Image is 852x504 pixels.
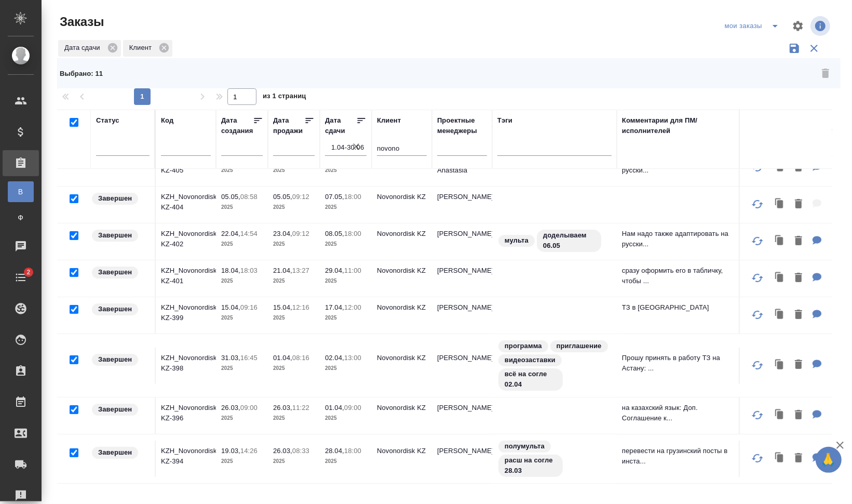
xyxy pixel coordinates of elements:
[325,202,367,213] p: 2025
[8,207,34,228] a: Ф
[240,267,258,274] p: 18:03
[161,353,211,374] p: KZH_Novonordisk-KZ-398
[622,446,736,467] p: перевести на грузинский посты в инста...
[240,303,258,311] p: 09:16
[292,303,309,311] p: 12:16
[325,413,367,423] p: 2025
[240,354,258,362] p: 16:45
[804,38,824,58] button: Сбросить фильтры
[221,230,240,237] p: 22.04,
[13,213,29,223] span: Ф
[98,193,132,204] p: Завершен
[292,267,309,274] p: 13:27
[3,264,39,290] a: 2
[786,14,810,38] span: Настроить таблицу
[325,447,344,455] p: 28.04,
[273,267,292,274] p: 21.04,
[273,165,315,176] p: 2025
[273,413,315,423] p: 2025
[325,165,367,176] p: 2025
[161,266,211,286] p: KZH_Novonordisk-KZ-401
[816,447,842,473] button: 🙏
[273,404,292,412] p: 26.03,
[790,448,807,469] button: Удалить
[377,192,427,202] p: Novonordisk KZ
[377,403,427,413] p: Novonordisk KZ
[221,165,263,176] p: 2025
[325,313,367,323] p: 2025
[91,446,150,460] div: Выставляет КМ при направлении счета или после выполнения всех работ/сдачи заказа клиенту. Окончат...
[325,354,344,362] p: 02.04,
[497,440,612,478] div: полумульта, расш на согле 28.03
[745,229,770,254] button: Обновить
[325,276,367,286] p: 2025
[622,115,736,136] div: Комментарии для ПМ/исполнителей
[98,267,132,277] p: Завершен
[497,229,612,253] div: мульта, доделываем 06.05
[240,193,258,201] p: 08:58
[60,70,103,77] span: Выбрано : 11
[273,115,304,136] div: Дата продажи
[745,353,770,378] button: Обновить
[91,302,150,316] div: Выставляет КМ при направлении счета или после выполнения всех работ/сдачи заказа клиенту. Окончат...
[790,194,807,215] button: Удалить
[820,449,837,471] span: 🙏
[98,354,132,365] p: Завершен
[770,354,790,376] button: Клонировать
[57,14,104,30] span: Заказы
[221,239,263,249] p: 2025
[344,267,361,274] p: 11:00
[622,403,736,423] p: на казахский язык: Доп. Соглашение к...
[437,115,487,136] div: Проектные менеджеры
[770,194,790,215] button: Клонировать
[325,193,344,201] p: 07.05,
[785,38,804,58] button: Сохранить фильтры
[240,404,258,412] p: 09:00
[161,403,211,423] p: KZH_Novonordisk-KZ-396
[221,447,240,455] p: 19.03,
[8,181,34,202] a: В
[432,397,492,434] td: [PERSON_NAME]
[98,447,132,458] p: Завершен
[344,230,361,237] p: 18:00
[292,230,309,237] p: 09:12
[273,276,315,286] p: 2025
[377,115,401,126] div: Клиент
[790,405,807,426] button: Удалить
[221,276,263,286] p: 2025
[273,354,292,362] p: 01.04,
[273,202,315,213] p: 2025
[745,266,770,290] button: Обновить
[263,90,306,105] span: из 1 страниц
[505,369,557,390] p: всё на согле 02.04
[221,413,263,423] p: 2025
[325,404,344,412] p: 01.04,
[505,455,557,476] p: расш на согле 28.03
[622,353,736,374] p: Прошу принять в работу ТЗ на Астану: ...
[432,297,492,334] td: [PERSON_NAME]
[432,348,492,384] td: [PERSON_NAME]
[807,268,827,289] button: Для ПМ: сразу оформить его в табличку, чтобы текст перевода был ровно к оригинальному тексту Прос...
[325,239,367,249] p: 2025
[745,403,770,428] button: Обновить
[344,354,361,362] p: 13:00
[344,303,361,311] p: 12:00
[91,192,150,206] div: Выставляет КМ при направлении счета или после выполнения всех работ/сдачи заказа клиенту. Окончат...
[273,456,315,467] p: 2025
[344,193,361,201] p: 18:00
[377,446,427,456] p: Novonordisk KZ
[273,313,315,323] p: 2025
[622,302,736,313] p: ТЗ в [GEOGRAPHIC_DATA]
[240,230,258,237] p: 14:54
[770,448,790,469] button: Клонировать
[807,448,827,469] button: Для ПМ: перевести на грузинский посты в инстаграм во вложении в архиве Помимо перевода было бы зд...
[20,267,36,277] span: 2
[432,260,492,297] td: [PERSON_NAME]
[98,404,132,415] p: Завершен
[91,403,150,417] div: Выставляет КМ при направлении счета или после выполнения всех работ/сдачи заказа клиенту. Окончат...
[557,341,602,351] p: приглашение
[221,303,240,311] p: 15.04,
[344,404,361,412] p: 09:00
[325,230,344,237] p: 08.05,
[98,304,132,314] p: Завершен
